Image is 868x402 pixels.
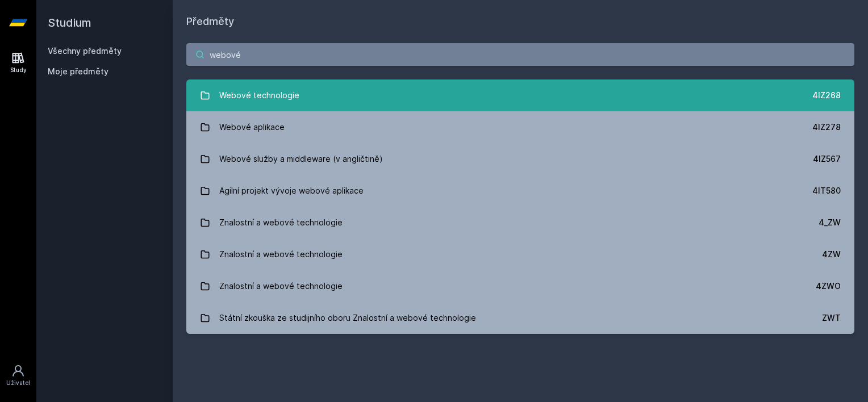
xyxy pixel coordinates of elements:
div: 4IT580 [812,185,841,196]
div: Znalostní a webové technologie [219,211,343,234]
div: ZWT [822,312,841,324]
div: Webové technologie [219,84,299,107]
div: 4IZ567 [813,153,841,165]
div: 4ZW [822,249,841,260]
a: Státní zkouška ze studijního oboru Znalostní a webové technologie ZWT [186,302,854,334]
a: Znalostní a webové technologie 4ZW [186,238,854,270]
div: 4IZ278 [812,122,841,133]
div: Státní zkouška ze studijního oboru Znalostní a webové technologie [219,307,476,329]
a: Webové služby a middleware (v angličtině) 4IZ567 [186,143,854,175]
a: Webové aplikace 4IZ278 [186,111,854,143]
div: Znalostní a webové technologie [219,275,343,298]
a: Uživatel [2,358,34,393]
div: Webové služby a middleware (v angličtině) [219,148,383,170]
div: Uživatel [6,379,30,387]
a: Agilní projekt vývoje webové aplikace 4IT580 [186,175,854,207]
a: Webové technologie 4IZ268 [186,79,854,111]
div: Znalostní a webové technologie [219,243,343,266]
h1: Předměty [186,14,854,30]
div: 4IZ268 [812,90,841,101]
div: 4_ZW [819,217,841,228]
div: 4ZWO [816,280,841,292]
a: Znalostní a webové technologie 4ZWO [186,270,854,302]
span: Moje předměty [48,66,108,77]
a: Study [2,45,34,80]
div: Study [10,66,27,74]
div: Webové aplikace [219,116,285,139]
div: Agilní projekt vývoje webové aplikace [219,179,364,202]
input: Název nebo ident předmětu… [186,43,854,66]
a: Všechny předměty [48,46,122,56]
a: Znalostní a webové technologie 4_ZW [186,207,854,238]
